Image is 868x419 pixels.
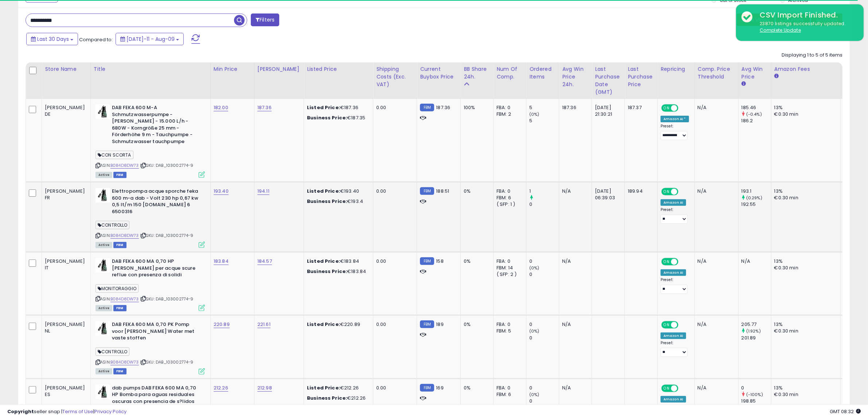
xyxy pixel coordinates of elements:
[774,265,835,271] div: €0.30 min
[746,328,761,334] small: (1.92%)
[96,188,110,203] img: 31reKVD3d9L._SL40_.jpg
[26,33,78,45] button: Last 30 Days
[307,115,367,121] div: €187.35
[96,321,110,336] img: 31reKVD3d9L._SL40_.jpg
[497,328,521,334] div: FBM: 5
[742,201,771,208] div: 192.55
[698,104,733,111] div: N/A
[497,271,521,278] div: ( SFP: 2 )
[436,104,450,111] span: 187.36
[420,65,458,81] div: Current Buybox Price
[307,321,340,328] b: Listed Price:
[307,384,340,391] b: Listed Price:
[742,104,771,111] div: 185.46
[7,408,34,415] strong: Copyright
[96,242,112,248] span: All listings currently available for purchase on Amazon
[742,258,766,265] div: N/A
[96,284,139,293] span: MONITORAGGIO
[436,258,443,265] span: 158
[307,385,367,391] div: €212.26
[661,332,686,339] div: Amazon AI
[628,104,652,111] div: 187.37
[497,265,521,271] div: FBM: 14
[257,104,272,111] a: 187.36
[677,259,689,265] span: OFF
[464,188,488,195] div: 0%
[464,258,488,265] div: 0%
[698,258,733,265] div: N/A
[529,328,540,334] small: (0%)
[214,104,228,111] a: 182.00
[754,20,858,34] div: 23870 listings successfully updated.
[742,65,768,81] div: Avg Win Price
[112,104,201,147] b: DAB FEKA 600 M-A Schmutzwasserpumpe - [PERSON_NAME] - 15.000 L/h - 680W - Korngröße 25 mm - Förde...
[662,385,671,391] span: ON
[464,104,488,111] div: 100%
[662,259,671,265] span: ON
[257,188,269,195] a: 194.11
[595,188,619,201] div: [DATE] 06:39:03
[96,258,110,273] img: 31reKVD3d9L._SL40_.jpg
[774,328,835,334] div: €0.30 min
[7,408,126,415] div: seller snap | |
[214,188,229,195] a: 193.40
[698,65,735,81] div: Comp. Price Threshold
[698,321,733,328] div: N/A
[628,65,654,88] div: Last Purchase Price
[661,116,689,122] div: Amazon AI *
[96,104,110,119] img: 31reKVD3d9L._SL40_.jpg
[529,271,559,278] div: 0
[307,198,367,205] div: €193.4
[529,335,559,341] div: 0
[774,385,835,391] div: 13%
[497,201,521,208] div: ( SFP: 1 )
[436,384,443,391] span: 169
[420,320,434,328] small: FBM
[774,65,837,73] div: Amazon Fees
[112,385,201,407] b: dab pumps DAB FEKA 600 MA 0,70 HP Bomba para aguas residuales oscuras con presencia de s?lidos
[62,408,93,415] a: Terms of Use
[110,162,139,169] a: B084D8DW73
[420,187,434,195] small: FBM
[113,305,126,311] span: FBM
[307,258,340,265] b: Listed Price:
[96,188,205,247] div: ASIN:
[96,305,112,311] span: All listings currently available for purchase on Amazon
[214,384,228,392] a: 212.26
[307,188,367,195] div: €193.40
[529,201,559,208] div: 0
[94,65,207,73] div: Title
[257,384,272,392] a: 212.98
[45,258,85,271] div: [PERSON_NAME] IT
[140,232,194,238] span: | SKU: DAB_103002774-9
[677,385,689,391] span: OFF
[307,188,340,195] b: Listed Price:
[116,33,184,45] button: [DATE]-11 - Aug-09
[529,258,559,265] div: 0
[742,321,771,328] div: 205.77
[774,258,835,265] div: 13%
[497,188,521,195] div: FBA: 0
[497,391,521,398] div: FBM: 6
[110,359,139,365] a: B084D8DW73
[112,188,201,217] b: Elettropompa acque sporche feka 600 m-a dab - Volt 230 hp 0,67 kw 0,5 lt/m 150 [DOMAIN_NAME] 6 65...
[774,195,835,201] div: €0.30 min
[529,188,559,195] div: 1
[464,65,490,81] div: BB Share 24h.
[661,124,689,140] div: Preset:
[529,385,559,391] div: 0
[257,65,301,73] div: [PERSON_NAME]
[45,65,87,73] div: Store Name
[307,104,367,111] div: €187.36
[774,111,835,118] div: €0.30 min
[562,65,589,88] div: Avg Win Price 24h.
[742,335,771,341] div: 201.89
[742,385,771,391] div: 0
[595,104,619,118] div: [DATE] 21:30:21
[307,114,347,121] b: Business Price:
[742,118,771,124] div: 186.2
[529,392,540,397] small: (0%)
[376,385,411,391] div: 0.00
[96,151,133,159] span: CON SCORTA
[110,232,139,239] a: B084D8DW73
